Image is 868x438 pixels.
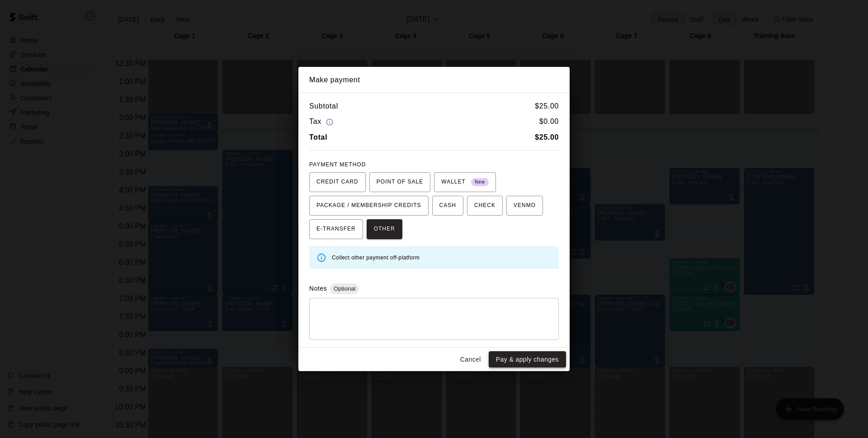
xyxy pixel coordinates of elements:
[432,196,463,216] button: CASH
[535,133,559,141] b: $ 25.00
[330,285,359,292] span: Optional
[309,100,338,112] h6: Subtotal
[369,172,430,192] button: POINT OF SALE
[367,219,402,239] button: OTHER
[309,219,363,239] button: E-TRANSFER
[332,254,420,261] span: Collect other payment off-platform
[441,175,489,189] span: WALLET
[316,175,359,189] span: CREDIT CARD
[535,100,559,112] h6: $ 25.00
[309,133,327,141] b: Total
[374,222,395,236] span: OTHER
[514,198,536,213] span: VENMO
[539,116,559,128] h6: $ 0.00
[506,196,543,216] button: VENMO
[474,198,495,213] span: CHECK
[439,198,456,213] span: CASH
[377,175,423,189] span: POINT OF SALE
[309,196,429,216] button: PACKAGE / MEMBERSHIP CREDITS
[434,172,496,192] button: WALLET New
[489,351,566,368] button: Pay & apply changes
[316,198,421,213] span: PACKAGE / MEMBERSHIP CREDITS
[316,222,356,236] span: E-TRANSFER
[456,351,485,368] button: Cancel
[298,67,570,93] h2: Make payment
[309,161,366,168] span: PAYMENT METHOD
[467,196,503,216] button: CHECK
[471,176,489,188] span: New
[309,285,327,292] label: Notes
[309,172,366,192] button: CREDIT CARD
[309,116,335,128] h6: Tax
